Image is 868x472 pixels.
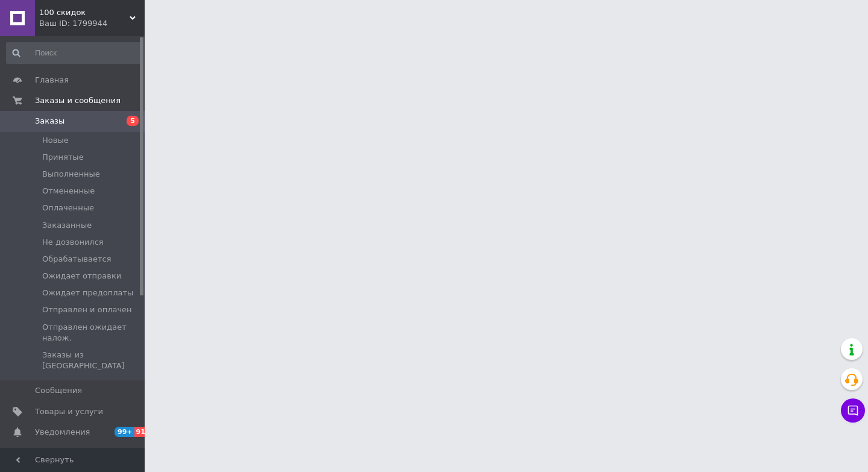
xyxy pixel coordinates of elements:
[42,203,94,213] span: Оплаченные
[35,427,90,438] span: Уведомления
[42,271,121,282] span: Ожидает отправки
[35,95,121,106] span: Заказы и сообщения
[39,7,130,18] span: 100 скидок
[42,254,111,265] span: Обрабатывается
[841,398,865,423] button: Чат с покупателем
[35,406,103,417] span: Товары и услуги
[42,237,104,248] span: Не дозвонился
[134,427,148,437] span: 91
[127,116,139,126] span: 5
[42,304,132,315] span: Отправлен и оплачен
[35,447,112,469] span: Показатели работы компании
[42,152,84,163] span: Принятые
[115,427,134,437] span: 99+
[42,186,95,197] span: Отмененные
[6,42,142,64] input: Поиск
[42,220,92,231] span: Заказанные
[35,385,82,396] span: Сообщения
[39,18,145,29] div: Ваш ID: 1799944
[35,116,64,127] span: Заказы
[42,322,141,344] span: Отправлен ожидает налож.
[42,169,100,180] span: Выполненные
[42,288,133,298] span: Ожидает предоплаты
[35,75,69,86] span: Главная
[42,350,141,371] span: Заказы из [GEOGRAPHIC_DATA]
[42,135,69,146] span: Новые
